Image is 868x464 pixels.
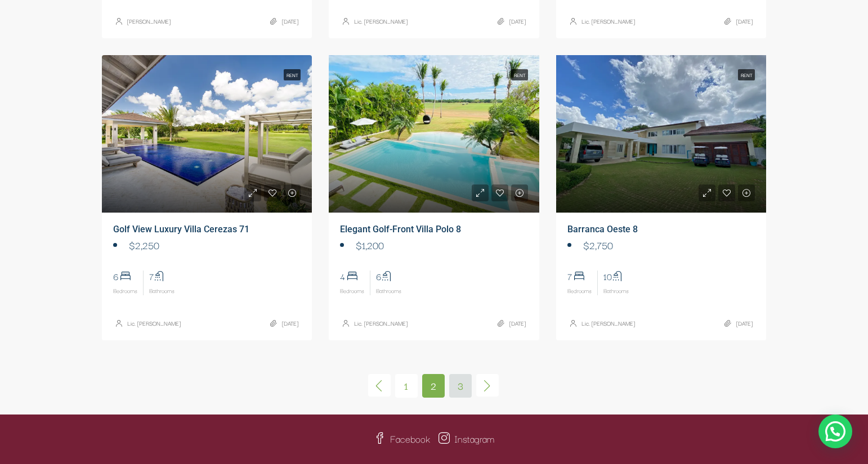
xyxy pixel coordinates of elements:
[113,271,137,281] span: 6
[270,315,298,332] div: [DATE]
[340,237,527,254] li: $1,200
[270,13,298,30] div: [DATE]
[113,271,144,295] li: Bedrooms
[581,13,635,30] a: Lic. [PERSON_NAME]
[498,315,526,332] div: [DATE]
[567,271,592,281] span: 7
[144,271,180,295] li: Bathrooms
[395,374,418,398] a: 1
[449,374,472,398] a: 3
[439,431,494,446] a: Instagram
[581,315,635,332] a: Lic. [PERSON_NAME]
[113,237,301,254] li: $2,250
[376,271,401,281] span: 6
[603,271,629,281] span: 10
[340,271,370,295] li: Bedrooms
[374,431,430,446] a: Facebook
[498,13,526,30] div: [DATE]
[340,271,364,281] span: 4
[598,271,634,295] li: Bathrooms
[476,374,499,397] a: Next
[567,271,598,295] li: Bedrooms
[724,315,753,332] div: [DATE]
[127,315,181,332] a: Lic. [PERSON_NAME]
[340,224,461,235] a: Elegant Golf-Front Villa Polo 8
[354,315,408,332] a: Lic. [PERSON_NAME]
[354,13,408,30] a: Lic. [PERSON_NAME]
[370,271,407,295] li: Bathrooms
[113,224,249,235] a: Golf View Luxury Villa Cerezas 71
[149,271,175,281] span: 7
[567,224,638,235] a: Barranca Oeste 8
[127,13,171,30] a: [PERSON_NAME]
[724,13,753,30] div: [DATE]
[422,374,445,398] a: 2
[567,237,755,254] li: $2,750
[368,374,391,397] a: Previous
